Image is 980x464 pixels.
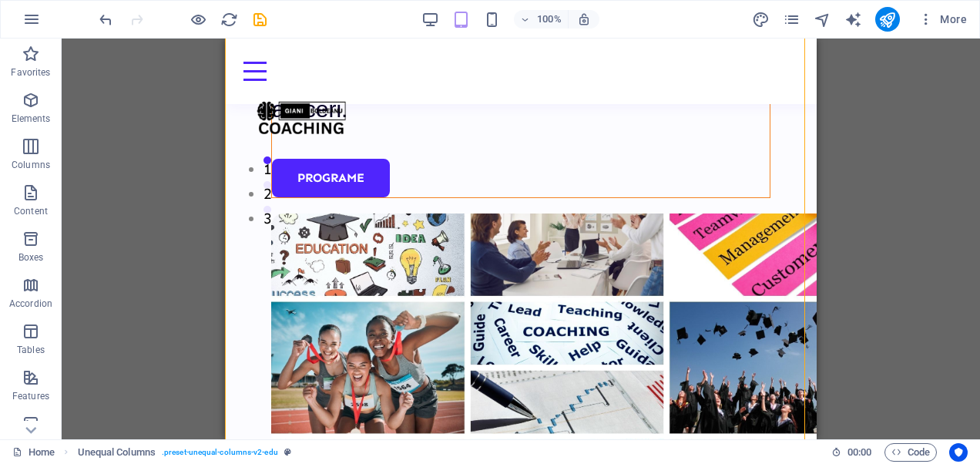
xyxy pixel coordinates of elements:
[514,10,569,29] button: 100%
[96,10,115,29] button: undo
[783,10,801,29] button: pages
[18,251,44,264] p: Boxes
[875,7,900,32] button: publish
[847,443,871,462] span: 00 00
[162,443,278,462] span: . preset-unequal-columns-v2-edu
[814,10,832,29] button: navigator
[9,298,52,310] p: Accordion
[858,446,861,458] span: :
[577,12,591,26] i: On resize automatically adjust zoom level to fit chosen device.
[251,11,269,29] i: Save (Ctrl+S)
[918,12,967,27] span: More
[844,11,862,29] i: AI Writer
[11,66,50,79] p: Favorites
[537,10,562,29] h6: 100%
[814,11,831,29] i: Navigator
[12,390,49,402] p: Features
[752,10,770,29] button: design
[78,443,156,462] span: Click to select. Double-click to edit
[78,443,291,462] nav: breadcrumb
[12,113,51,125] p: Elements
[14,205,48,217] p: Content
[284,448,291,456] i: This element is a customizable preset
[912,7,973,32] button: More
[17,344,45,356] p: Tables
[250,10,269,29] button: save
[884,443,937,462] button: Code
[220,11,238,29] i: Reload page
[831,443,872,462] h6: Session time
[783,11,800,29] i: Pages (Ctrl+Alt+S)
[12,159,50,171] p: Columns
[878,11,896,29] i: Publish
[220,10,238,29] button: reload
[891,443,930,462] span: Code
[844,10,863,29] button: text_generator
[12,443,55,462] a: Click to cancel selection. Double-click to open Pages
[97,11,115,29] i: Undo: Change text (Ctrl+Z)
[949,443,968,462] button: Usercentrics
